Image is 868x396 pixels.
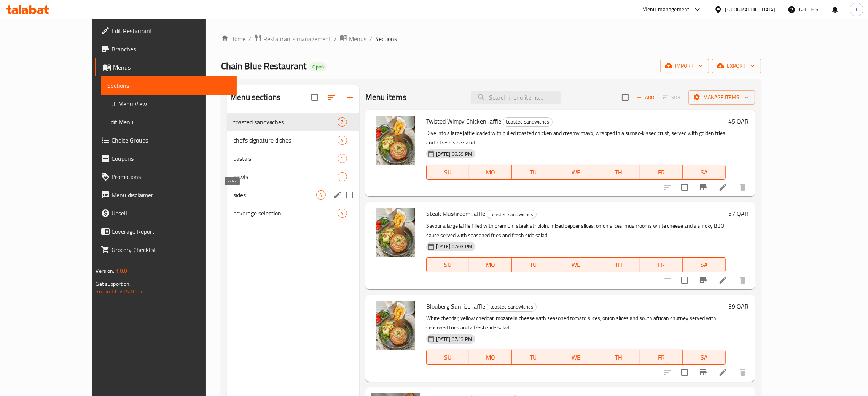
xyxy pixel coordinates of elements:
button: delete [734,271,752,289]
button: FR [640,350,683,365]
span: TU [515,352,551,363]
h6: 39 QAR [729,301,749,312]
span: Coverage Report [111,227,231,236]
span: Sections [107,81,231,90]
a: Edit Menu [101,113,237,131]
button: TH [597,165,640,180]
span: Select to update [677,179,693,195]
a: Edit menu item [718,276,728,285]
a: Coverage Report [95,222,237,241]
span: Chain Blue Restaurant [221,57,306,74]
span: Twisted Wimpy Chicken Jaffle [426,116,501,127]
div: chef's signature dishes4 [227,131,359,149]
span: Menu disclaimer [111,190,231,200]
span: chef's signature dishes [233,136,337,145]
a: Coupons [95,149,237,168]
span: beverage selection [233,209,337,218]
a: Edit Restaurant [95,22,237,40]
span: Add item [633,92,658,103]
span: Sort sections [323,88,341,106]
button: SA [683,257,725,272]
button: SU [426,350,469,365]
button: TU [512,165,554,180]
a: Choice Groups [95,131,237,149]
h6: 57 QAR [729,208,749,219]
li: / [248,34,251,43]
span: pasta's [233,154,337,163]
div: items [338,209,347,218]
button: Branch-specific-item [694,178,712,196]
div: bowls1 [227,168,359,186]
span: Manage items [694,93,749,102]
span: Upsell [111,209,231,218]
span: Steak Mushroom Jaffle [426,208,485,219]
li: / [369,34,372,43]
span: T [855,5,858,14]
a: Menus [340,34,366,44]
span: Grocery Checklist [111,245,231,254]
span: TU [515,167,551,178]
a: Menus [95,58,237,76]
button: WE [554,350,597,365]
span: toasted sandwiches [487,303,536,311]
span: Blouberg Sunrise Jaffle [426,301,485,312]
span: SA [686,352,722,363]
span: SU [430,259,466,270]
div: pasta's1 [227,149,359,168]
div: beverage selection4 [227,204,359,222]
span: FR [643,352,680,363]
span: Sections [375,34,397,43]
a: Restaurants management [254,34,331,44]
span: FR [643,259,680,270]
span: [DATE] 07:13 PM [433,336,475,343]
span: WE [557,259,594,270]
button: TU [512,257,554,272]
a: Grocery Checklist [95,241,237,259]
div: toasted sandwiches [487,303,537,312]
span: export [718,61,755,71]
p: Savour a large jaffle filled with premium steak striploin, mixed pepper slices, onion slices, mus... [426,221,726,240]
span: Add [635,93,656,102]
div: [GEOGRAPHIC_DATA] [725,5,776,14]
button: export [712,59,761,73]
span: Restaurants management [263,34,331,43]
span: 4 [338,210,347,217]
span: 4 [338,137,347,144]
button: TH [597,257,640,272]
nav: Menu sections [227,110,359,225]
span: TU [515,259,551,270]
h6: 45 QAR [729,116,749,127]
span: TH [600,259,637,270]
div: items [338,172,347,181]
div: toasted sandwiches [487,210,537,219]
span: Choice Groups [111,136,231,145]
button: FR [640,257,683,272]
span: Select all sections [307,89,323,105]
span: MO [472,167,509,178]
span: 1 [338,173,347,181]
img: Twisted Wimpy Chicken Jaffle [371,116,420,165]
button: SU [426,257,469,272]
span: [DATE] 06:59 PM [433,150,475,158]
span: MO [472,259,509,270]
span: Coupons [111,154,231,163]
a: Menu disclaimer [95,186,237,204]
p: Dive into a large jaffle loaded with pulled roasted chicken and creamy mayo, wrapped in a sumac-k... [426,128,726,147]
span: SA [686,259,722,270]
div: Open [309,62,327,71]
span: import [666,61,703,71]
button: TU [512,350,554,365]
span: WE [557,352,594,363]
div: toasted sandwiches [503,117,553,127]
span: TH [600,167,637,178]
div: Menu-management [643,5,690,14]
span: Select section first [658,92,688,103]
span: toasted sandwiches [503,117,552,126]
button: TH [597,350,640,365]
span: 1 [338,155,347,162]
span: Select section [617,89,633,105]
span: 4 [317,192,325,199]
button: import [660,59,709,73]
a: Support.OpsPlatform [96,287,144,296]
